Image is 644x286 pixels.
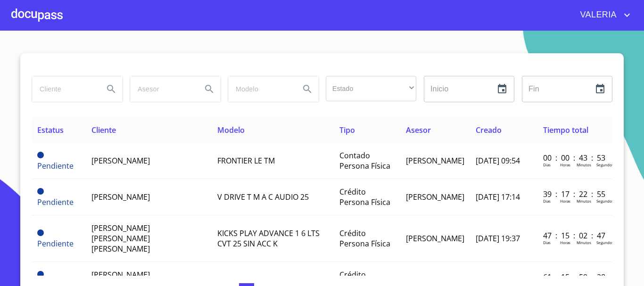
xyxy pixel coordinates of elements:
[339,228,390,249] span: Crédito Persona Física
[543,230,607,241] p: 47 : 15 : 02 : 47
[217,125,245,135] span: Modelo
[543,153,607,163] p: 00 : 00 : 43 : 53
[577,240,591,245] p: Minutos
[37,161,74,171] span: Pendiente
[543,162,551,167] p: Dias
[476,192,520,202] span: [DATE] 17:14
[577,198,591,204] p: Minutos
[560,240,570,245] p: Horas
[130,76,194,102] input: search
[406,155,464,166] span: [PERSON_NAME]
[198,78,221,100] button: Search
[543,272,607,282] p: 61 : 15 : 59 : 28
[91,155,150,166] span: [PERSON_NAME]
[37,125,64,135] span: Estatus
[217,192,309,202] span: V DRIVE T M A C AUDIO 25
[543,198,551,204] p: Dias
[543,189,607,199] p: 39 : 17 : 22 : 55
[560,198,570,204] p: Horas
[476,233,520,244] span: [DATE] 19:37
[406,125,431,135] span: Asesor
[406,275,464,285] span: [PERSON_NAME]
[91,125,116,135] span: Cliente
[217,275,284,285] span: SENTRA SENSE T M
[543,125,588,135] span: Tiempo total
[37,229,44,236] span: Pendiente
[573,8,633,23] button: account of current user
[37,197,74,207] span: Pendiente
[217,155,275,166] span: FRONTIER LE TM
[326,76,416,101] div: ​
[543,240,551,245] p: Dias
[406,192,464,202] span: [PERSON_NAME]
[339,125,355,135] span: Tipo
[32,76,96,102] input: search
[91,192,150,202] span: [PERSON_NAME]
[91,223,150,254] span: [PERSON_NAME] [PERSON_NAME] [PERSON_NAME]
[560,162,570,167] p: Horas
[37,238,74,249] span: Pendiente
[296,78,319,100] button: Search
[100,78,123,100] button: Search
[217,228,320,249] span: KICKS PLAY ADVANCE 1 6 LTS CVT 25 SIN ACC K
[406,233,464,244] span: [PERSON_NAME]
[596,240,614,245] p: Segundos
[577,162,591,167] p: Minutos
[596,198,614,204] p: Segundos
[339,150,390,171] span: Contado Persona Física
[37,152,44,158] span: Pendiente
[37,271,44,278] span: Pendiente
[228,76,292,102] input: search
[476,275,520,285] span: [DATE] 18:39
[37,188,44,195] span: Pendiente
[476,155,520,166] span: [DATE] 09:54
[596,162,614,167] p: Segundos
[573,8,622,23] span: VALERIA
[476,125,502,135] span: Creado
[339,187,390,207] span: Crédito Persona Física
